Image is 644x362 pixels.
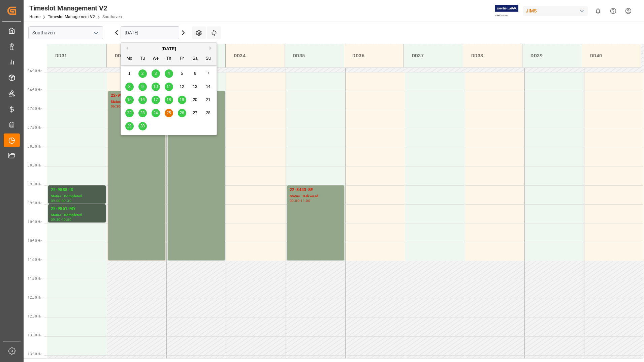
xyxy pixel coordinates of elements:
div: Choose Monday, September 29th, 2025 [125,122,134,130]
span: 11:30 Hr [28,277,41,280]
div: JIMS [523,6,588,16]
span: 06:30 Hr [28,88,41,92]
div: Th [165,55,173,63]
div: DD36 [350,50,398,62]
div: 06:30 [111,105,121,108]
div: Choose Saturday, September 13th, 2025 [191,83,199,91]
span: 07:30 Hr [28,126,41,129]
span: 4 [168,71,170,76]
div: 09:30 [51,218,61,221]
div: Status - Delivered [111,99,163,105]
span: 08:30 Hr [28,163,41,167]
span: 29 [127,124,131,128]
div: 11:00 [300,199,310,202]
span: 25 [166,111,171,115]
div: Choose Monday, September 8th, 2025 [125,83,134,91]
div: Choose Friday, September 19th, 2025 [178,96,186,104]
span: 2 [141,71,144,76]
button: Next Month [210,46,214,50]
div: DD39 [528,50,576,62]
div: Su [204,55,213,63]
span: 10:00 Hr [28,220,41,224]
div: Choose Monday, September 1st, 2025 [125,69,134,78]
span: 3 [155,71,157,76]
span: 30 [140,124,144,128]
div: 09:30 [62,199,71,202]
div: Status - Delivered [290,193,342,199]
div: Choose Tuesday, September 30th, 2025 [138,122,147,130]
div: Choose Saturday, September 27th, 2025 [191,109,199,117]
span: 10:30 Hr [28,239,41,243]
div: Choose Wednesday, September 10th, 2025 [152,83,160,91]
span: 13 [193,84,197,89]
span: 27 [193,111,197,115]
img: Exertis%20JAM%20-%20Email%20Logo.jpg_1722504956.jpg [495,5,518,17]
span: 18 [166,97,171,102]
button: open menu [91,28,101,38]
div: DD35 [290,50,339,62]
button: show 0 new notifications [590,3,606,19]
span: 6 [194,71,196,76]
div: Choose Friday, September 26th, 2025 [178,109,186,117]
span: 14 [206,84,210,89]
div: Mo [125,55,134,63]
div: Timeslot Management V2 [29,3,122,13]
div: - [61,218,62,221]
div: Choose Tuesday, September 9th, 2025 [138,83,147,91]
div: DD38 [469,50,517,62]
button: Previous Month [124,46,128,50]
span: 15 [127,97,131,102]
span: 11 [166,84,171,89]
span: 22 [127,111,131,115]
div: 22-8443-SE [290,187,342,193]
span: 09:00 Hr [28,182,41,186]
button: Help Center [606,3,621,19]
div: Sa [191,55,199,63]
div: Choose Tuesday, September 16th, 2025 [138,96,147,104]
div: Choose Saturday, September 20th, 2025 [191,96,199,104]
div: Choose Thursday, September 25th, 2025 [165,109,173,117]
div: Choose Monday, September 22nd, 2025 [125,109,134,117]
span: 12:00 Hr [28,296,41,299]
span: 5 [181,71,183,76]
input: DD.MM.YYYY [121,26,179,39]
div: Choose Sunday, September 28th, 2025 [204,109,213,117]
span: 8 [128,84,131,89]
input: Type to search/select [28,26,103,39]
div: - [61,199,62,202]
span: 07:00 Hr [28,107,41,111]
div: Status - Completed [51,212,103,218]
span: 13:30 Hr [28,352,41,356]
div: Choose Sunday, September 21st, 2025 [204,96,213,104]
span: 12:30 Hr [28,314,41,318]
span: 11:00 Hr [28,258,41,262]
div: Status - Completed [51,193,103,199]
span: 28 [206,111,210,115]
span: 09:30 Hr [28,201,41,205]
div: month 2025-09 [123,67,215,133]
button: JIMS [523,4,590,17]
span: 13:00 Hr [28,333,41,337]
div: 22-9851-MY [51,206,103,212]
div: We [152,55,160,63]
div: Choose Thursday, September 4th, 2025 [165,69,173,78]
div: Choose Sunday, September 14th, 2025 [204,83,213,91]
div: 10:00 [62,218,71,221]
span: 16 [140,97,144,102]
span: 1 [128,71,131,76]
span: 10 [153,84,158,89]
div: 22-9998-DE [111,92,163,99]
div: Choose Friday, September 12th, 2025 [178,83,186,91]
div: Tu [138,55,147,63]
div: DD34 [231,50,279,62]
div: Choose Friday, September 5th, 2025 [178,69,186,78]
div: Fr [178,55,186,63]
span: 7 [207,71,210,76]
div: Choose Saturday, September 6th, 2025 [191,69,199,78]
span: 08:00 Hr [28,145,41,148]
div: Choose Wednesday, September 24th, 2025 [152,109,160,117]
span: 9 [141,84,144,89]
div: Choose Monday, September 15th, 2025 [125,96,134,104]
div: Choose Thursday, September 11th, 2025 [165,83,173,91]
a: Home [29,14,40,19]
